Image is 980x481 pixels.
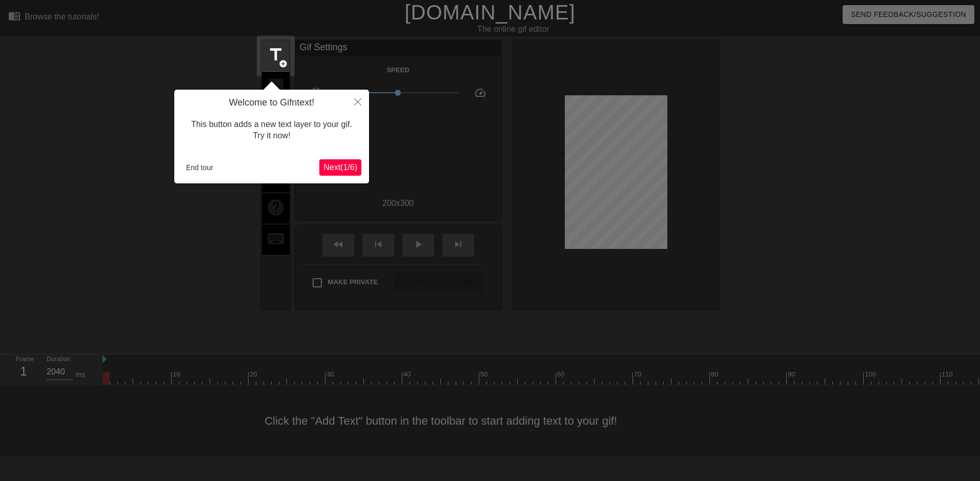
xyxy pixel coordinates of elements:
button: End tour [182,160,217,175]
div: This button adds a new text layer to your gif. Try it now! [182,109,361,152]
button: Next [319,159,361,176]
h4: Welcome to Gifntext! [182,97,361,109]
span: Next ( 1 / 6 ) [323,163,357,172]
button: Close [346,90,369,113]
